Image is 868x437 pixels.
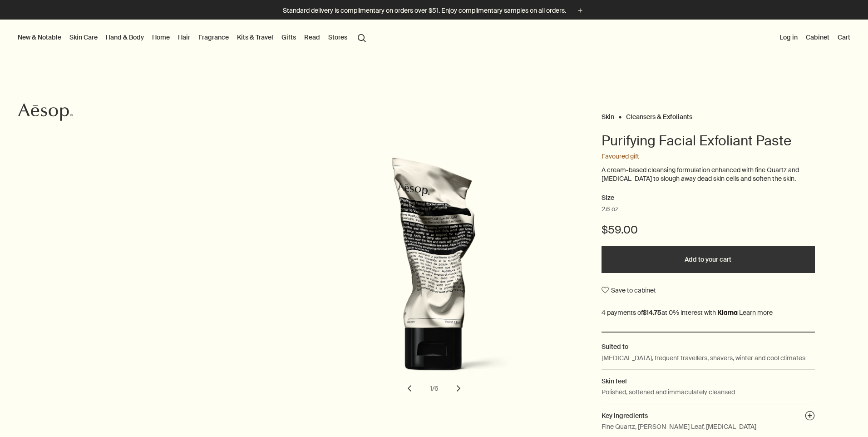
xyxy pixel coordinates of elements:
[283,5,585,16] button: Standard delivery is complimentary on orders over $51. Enjoy complimentary samples on all orders.
[197,31,231,43] a: Fragrance
[602,342,815,352] h2: Suited to
[804,31,831,43] a: Cabinet
[16,101,75,126] a: Aesop
[602,132,815,150] h1: Purifying Facial Exfoliant Paste
[16,20,370,56] nav: primary
[449,378,469,398] button: next slide
[289,157,578,398] div: Purifying Facial Exfoliant Paste
[104,31,146,43] a: Hand & Body
[805,411,815,423] button: Key ingredients
[176,31,192,43] a: Hair
[354,29,370,46] button: Open search
[778,31,799,43] button: Log in
[302,31,322,43] a: Read
[280,31,298,43] a: Gifts
[602,113,614,117] a: Skin
[283,6,566,15] p: Standard delivery is complimentary on orders over $51. Enjoy complimentary samples on all orders.
[602,422,756,432] p: Fine Quartz, [PERSON_NAME] Leaf, [MEDICAL_DATA]
[16,31,63,43] button: New & Notable
[602,246,815,273] button: Add to your cart - $59.00
[602,376,815,386] h2: Skin feel
[399,378,419,398] button: previous slide
[18,103,73,121] svg: Aesop
[602,412,648,420] span: Key ingredients
[602,166,815,184] p: A cream-based cleansing formulation enhanced with fine Quartz and [MEDICAL_DATA] to slough away d...
[602,282,656,298] button: Save to cabinet
[326,31,349,43] button: Stores
[778,20,852,56] nav: supplementary
[235,31,275,43] a: Kits & Travel
[68,31,99,43] a: Skin Care
[602,223,638,237] span: $59.00
[150,31,172,43] a: Home
[346,157,546,387] img: Back of Purifying Facial Exfoliant Paste in aluminium tube
[602,205,618,214] span: 2.6 oz
[626,113,692,117] a: Cleansers & Exfoliants
[602,387,735,397] p: Polished, softened and immaculately cleansed
[602,193,815,204] h2: Size
[602,353,805,363] p: [MEDICAL_DATA], frequent travellers, shavers, winter and cool climates
[836,31,852,43] button: Cart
